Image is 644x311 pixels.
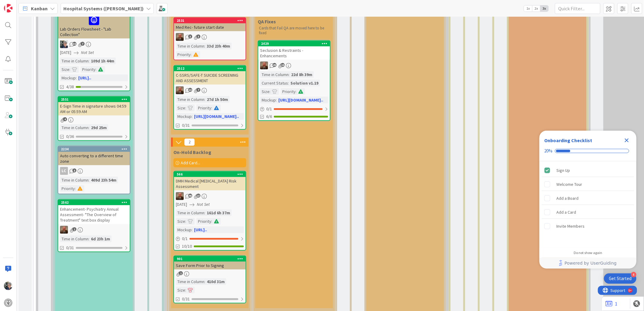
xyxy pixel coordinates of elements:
div: JS [174,33,246,41]
div: 2562Enhancement- Psychiatry Annual Assessment- "The Overview of Treatment" text box display [58,200,130,224]
span: : [75,185,76,192]
div: 901 [174,256,246,262]
span: 1 [72,227,76,231]
span: : [185,105,186,111]
div: Lab Orders Flowsheet - "Lab Collection" [58,7,130,38]
span: 3 [188,35,192,38]
div: Size [176,218,185,225]
span: 46 [188,194,192,198]
div: Auto converting to a different time zone [58,152,130,165]
span: 7 [196,88,200,92]
span: 2x [532,5,540,12]
img: LP [60,40,68,48]
div: Close Checklist [622,135,632,145]
span: : [89,124,89,131]
a: Powered by UserGuiding [542,258,633,269]
div: Mockup [176,226,192,233]
div: Get Started [609,276,632,282]
div: 2429 [258,41,330,46]
div: LC [58,167,130,175]
div: 6d 23h 1m [89,236,112,242]
div: Welcome Tour [556,181,582,188]
div: Priority [60,185,75,192]
span: 49 [273,63,277,67]
div: 2562 [61,200,130,205]
img: JS [60,226,68,234]
div: 2531 [177,18,246,23]
span: 0/31 [66,245,74,251]
div: JS [258,62,330,69]
span: 38 [72,42,76,46]
span: 10 [188,88,192,92]
span: : [289,71,290,78]
i: Not Set [197,202,210,207]
div: 33d 23h 40m [205,43,232,49]
div: Time in Column [176,43,204,49]
div: Size [60,66,69,73]
div: JS [58,226,130,234]
a: [URL][DOMAIN_NAME].. [278,97,323,103]
span: Support [13,1,28,8]
span: QA Fixes [258,18,276,25]
div: JS [174,86,246,94]
div: DMH Medical [MEDICAL_DATA] Risk Assessment [174,177,246,190]
div: Checklist Container [539,131,636,269]
b: Hospital Systems ([PERSON_NAME]) [63,5,144,12]
span: 1x [524,5,532,12]
span: : [204,43,205,49]
div: Checklist progress: 20% [544,148,632,154]
div: Med Rec- future start date [174,23,246,31]
div: Sign Up is complete. [542,164,634,177]
span: : [191,51,192,58]
span: [DATE] [176,201,187,208]
div: Priority [281,88,296,95]
div: LC [60,167,68,175]
div: 2429 [261,42,330,46]
div: 4 [631,272,636,277]
span: Powered by UserGuiding [565,259,617,267]
div: 2234 [61,147,130,151]
div: Time in Column [176,209,204,216]
div: Time in Column [60,236,89,242]
div: 109d 1h 44m [89,58,116,64]
span: 3x [540,5,548,12]
img: JS [260,62,268,69]
span: 13 [196,194,200,198]
span: 6/6 [266,113,272,120]
div: 2531Med Rec- future start date [174,18,246,31]
div: Enhancement- Psychiatry Annual Assessment- "The Overview of Treatment" text box display [58,205,130,224]
span: : [185,218,186,225]
span: On-Hold Backlog [173,149,211,155]
a: [URL].. [78,75,91,81]
div: LP [58,40,130,48]
div: E-Sign Time in signature shows 04:59 AM or 05:59 AM [58,102,130,115]
div: 901Save Form Prior to Signing [174,256,246,269]
div: Time in Column [176,278,204,285]
span: : [89,58,89,64]
div: Onboarding Checklist [544,137,592,144]
span: : [270,88,270,95]
span: 0/31 [182,296,190,302]
span: : [89,236,89,242]
div: 22d 8h 39m [290,71,314,78]
span: : [204,209,205,216]
div: Size [260,88,270,95]
span: 7 [81,42,85,46]
i: Not Set [81,50,94,55]
div: JS [174,192,246,200]
span: : [185,287,186,293]
span: 2 [184,139,195,146]
div: Time in Column [60,177,89,183]
div: 2562 [58,200,130,205]
span: : [69,66,70,73]
div: Priority [196,105,211,111]
span: : [204,96,205,103]
div: Time in Column [60,58,89,64]
div: 20% [544,148,552,154]
span: : [96,66,96,73]
div: 2429Seclusion & Restraints - Enhancements [258,41,330,60]
div: 2512 [177,66,246,71]
div: Size [176,287,185,293]
span: 5 [72,169,76,172]
div: Invite Members [556,222,585,230]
